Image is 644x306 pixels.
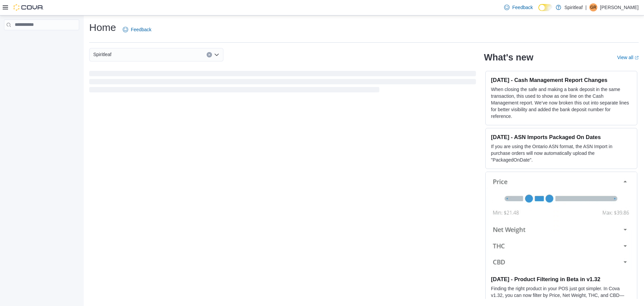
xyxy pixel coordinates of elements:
[131,26,151,33] span: Feedback
[600,3,639,11] p: [PERSON_NAME]
[89,72,476,94] span: Loading
[512,4,533,11] span: Feedback
[590,3,596,11] span: GR
[89,21,116,34] h1: Home
[635,56,639,60] svg: External link
[491,77,632,83] h3: [DATE] - Cash Management Report Changes
[585,3,587,11] p: |
[491,134,632,140] h3: [DATE] - ASN Imports Packaged On Dates
[120,23,154,36] a: Feedback
[501,1,535,14] a: Feedback
[4,32,79,48] nav: Complex example
[538,4,552,11] input: Dark Mode
[617,55,639,60] a: View allExternal link
[93,50,111,58] span: Spiritleaf
[207,52,212,57] button: Clear input
[214,52,219,57] button: Open list of options
[491,276,632,282] h3: [DATE] - Product Filtering in Beta in v1.32
[13,4,44,11] img: Cova
[589,3,597,11] div: Gavin R
[491,143,632,163] p: If you are using the Ontario ASN format, the ASN Import in purchase orders will now automatically...
[484,52,533,63] h2: What's new
[491,86,632,120] p: When closing the safe and making a bank deposit in the same transaction, this used to show as one...
[565,3,583,11] p: Spiritleaf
